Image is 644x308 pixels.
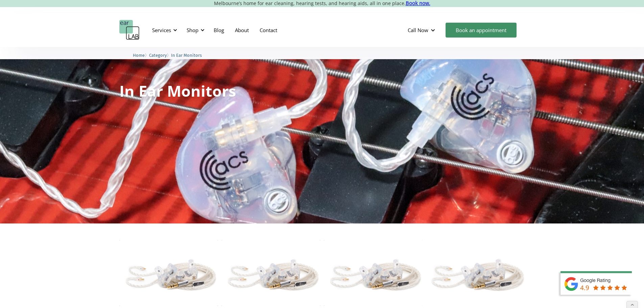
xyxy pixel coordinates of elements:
[187,27,198,33] div: Shop
[171,52,202,58] a: In Ear Monitors
[149,53,167,58] span: Category
[254,20,283,40] a: Contact
[230,20,254,40] a: About
[133,52,149,59] li: 〉
[152,27,171,33] div: Services
[119,83,236,98] h1: In Ear Monitors
[149,52,171,59] li: 〉
[133,52,145,58] a: Home
[119,20,140,40] a: home
[221,240,320,306] img: Evolve Ambient Triple Driver – In Ear Monitor
[171,53,202,58] span: In Ear Monitors
[402,20,442,40] div: Call Now
[446,23,517,38] a: Book an appointment
[119,240,218,306] img: Emotion Ambient Five Driver – In Ear Monitor
[149,52,167,58] a: Category
[133,53,145,58] span: Home
[208,20,230,40] a: Blog
[324,240,423,306] img: Engage Ambient Dual Driver – In Ear Monitor
[183,20,207,40] div: Shop
[148,20,179,40] div: Services
[408,27,428,33] div: Call Now
[425,239,526,307] img: Evoke2 Ambient Two Driver – In Ear Monitor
